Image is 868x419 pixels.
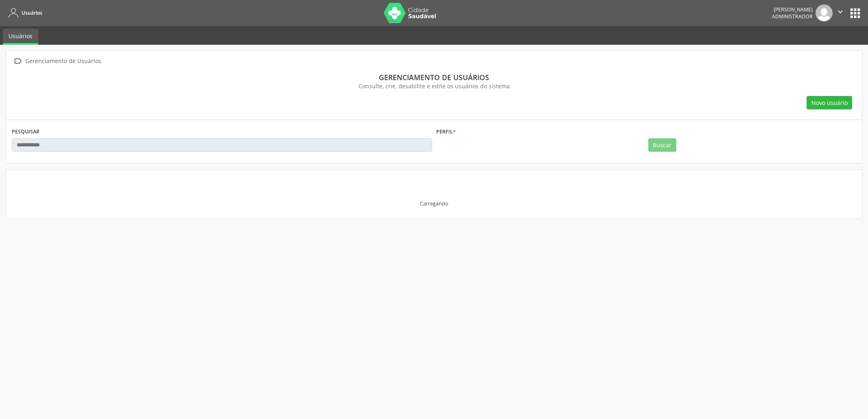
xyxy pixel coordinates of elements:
div: Gerenciamento de usuários [17,73,851,82]
span: Usuários [22,9,42,16]
label: Perfil [436,126,456,138]
div: Consulte, crie, desabilite e edite os usuários do sistema [17,82,851,90]
i:  [12,55,24,67]
button: Buscar [648,138,676,152]
a: Usuários [3,29,38,45]
i:  [836,7,845,16]
a:  Gerenciamento de Usuários [12,55,103,67]
button:  [833,4,848,22]
a: Usuários [6,6,42,20]
button: apps [848,6,862,20]
img: img [816,4,833,22]
span: Administrador [772,13,813,20]
div: Gerenciamento de Usuários [24,55,103,67]
div: Carregando [420,200,448,207]
label: PESQUISAR [12,126,39,138]
div: [PERSON_NAME] [772,6,813,13]
span: Novo usuário [811,98,848,107]
button: Novo usuário [807,96,852,110]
